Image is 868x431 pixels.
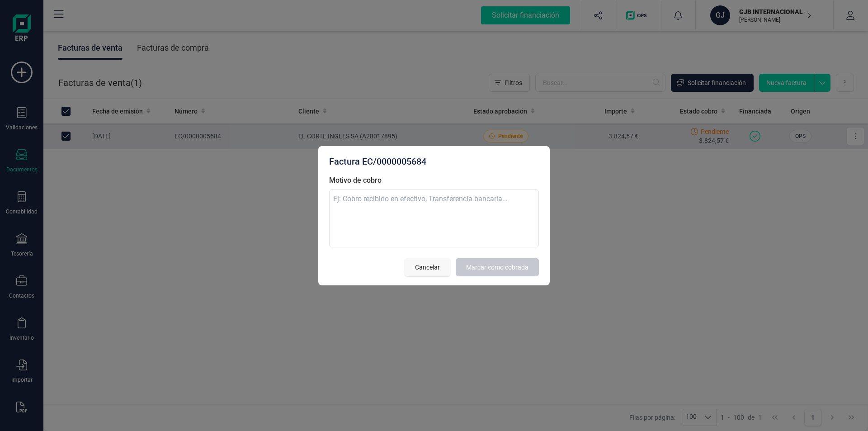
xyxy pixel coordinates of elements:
label: Motivo de cobro [329,175,539,186]
button: Cancelar [405,258,450,276]
div: Factura EC/0000005684 [329,155,539,168]
span: Marcar como cobrada [466,263,528,272]
span: Cancelar [415,263,440,272]
button: Marcar como cobrada [456,258,539,276]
